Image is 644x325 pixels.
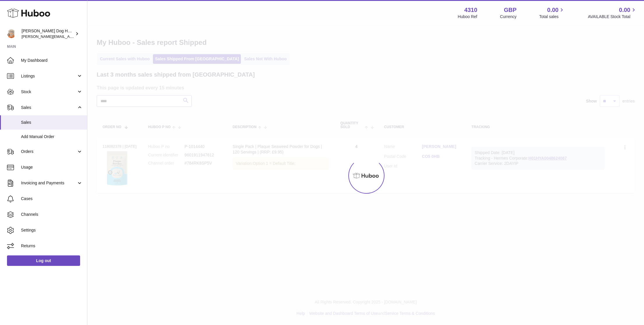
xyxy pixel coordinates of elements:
[22,28,74,39] div: [PERSON_NAME] Dog House
[464,6,477,14] strong: 4310
[21,120,83,125] span: Sales
[619,6,630,14] span: 0.00
[21,165,83,170] span: Usage
[539,14,565,20] span: Total sales
[21,212,83,217] span: Channels
[21,58,83,63] span: My Dashboard
[21,227,83,233] span: Settings
[21,180,77,186] span: Invoicing and Payments
[21,89,77,95] span: Stock
[21,196,83,202] span: Cases
[588,14,637,20] span: AVAILABLE Stock Total
[547,6,559,14] span: 0.00
[504,6,516,14] strong: GBP
[539,6,565,20] a: 0.00 Total sales
[22,34,117,39] span: [PERSON_NAME][EMAIL_ADDRESS][DOMAIN_NAME]
[7,29,16,38] img: toby@hackneydoghouse.com
[21,134,83,139] span: Add Manual Order
[588,6,637,20] a: 0.00 AVAILABLE Stock Total
[500,14,517,20] div: Currency
[21,73,77,79] span: Listings
[21,243,83,249] span: Returns
[21,105,77,110] span: Sales
[7,255,80,266] a: Log out
[458,14,477,20] div: Huboo Ref
[21,149,77,154] span: Orders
